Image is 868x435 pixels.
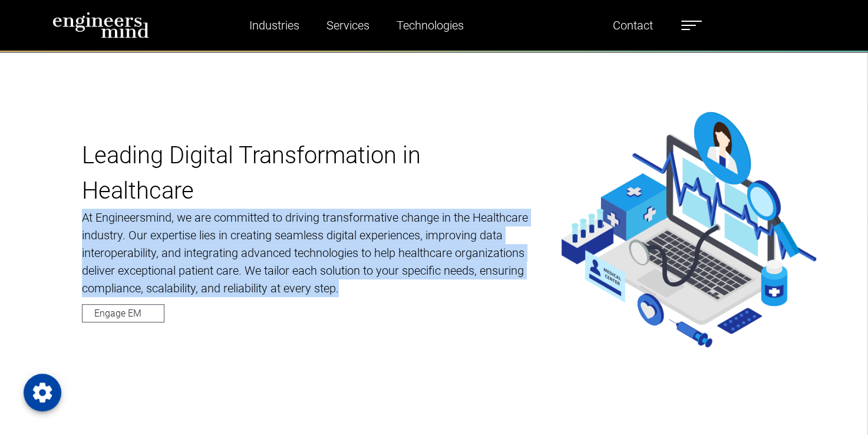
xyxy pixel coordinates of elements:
[82,209,532,297] p: At Engineersmind, we are committed to driving transformative change in the Healthcare industry. O...
[608,12,658,39] a: Contact
[52,12,150,38] img: logo
[82,304,164,322] a: Engage EM
[392,12,468,39] a: Technologies
[82,138,532,209] p: Leading Digital Transformation in Healthcare
[562,112,816,347] img: img
[322,12,374,39] a: Services
[245,12,304,39] a: Industries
